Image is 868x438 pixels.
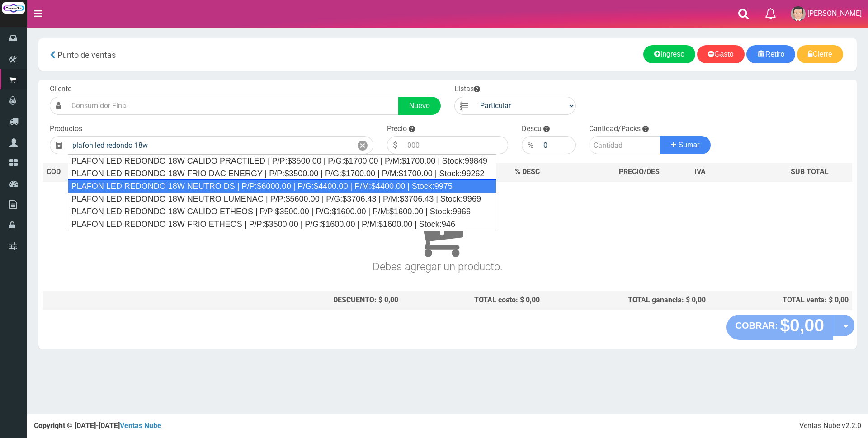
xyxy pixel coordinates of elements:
input: 000 [403,136,508,154]
div: PLAFON LED REDONDO 18W NEUTRO LUMENAC | P/P:$5600.00 | P/G:$3706.43 | P/M:$3706.43 | Stock:9969 [68,193,496,205]
div: $ [387,136,403,154]
a: Nuevo [398,97,441,115]
div: % [522,136,539,154]
img: Logo grande [2,2,25,14]
h3: Debes agregar un producto. [47,194,829,273]
strong: Copyright © [DATE]-[DATE] [34,421,161,430]
div: TOTAL venta: $ 0,00 [713,295,849,306]
span: % DESC [515,167,540,176]
div: Ventas Nube v2.2.0 [799,421,861,431]
div: PLAFON LED REDONDO 18W FRIO DAC ENERGY | P/P:$3500.00 | P/G:$1700.00 | P/M:$1700.00 | Stock:99262 [68,167,496,180]
a: Ingreso [643,45,695,63]
input: Consumidor Final [67,97,399,115]
a: Gasto [697,45,745,63]
div: TOTAL costo: $ 0,00 [406,295,540,306]
input: 000 [539,136,576,154]
img: User Image [791,6,806,21]
div: PLAFON LED REDONDO 18W CALIDO ETHEOS | P/P:$3500.00 | P/G:$1600.00 | P/M:$1600.00 | Stock:9966 [68,205,496,218]
button: Sumar [660,136,711,154]
label: Listas [454,84,480,94]
strong: COBRAR: [736,320,778,330]
span: IVA [694,167,706,176]
label: Descu [522,124,542,134]
span: [PERSON_NAME] [807,9,862,18]
a: Retiro [746,45,796,63]
button: COBRAR: $0,00 [726,315,834,340]
th: COD [43,163,85,181]
span: Punto de ventas [57,50,116,60]
span: PRECIO/DES [619,167,660,176]
span: SUB TOTAL [791,167,829,177]
a: Ventas Nube [120,421,161,430]
div: PLAFON LED REDONDO 18W FRIO ETHEOS | P/P:$3500.00 | P/G:$1600.00 | P/M:$1600.00 | Stock:946 [68,218,496,231]
div: PLAFON LED REDONDO 18W CALIDO PRACTILED | P/P:$3500.00 | P/G:$1700.00 | P/M:$1700.00 | Stock:99849 [68,155,496,167]
label: Cantidad/Packs [589,124,641,134]
label: Productos [50,124,82,134]
span: Sumar [679,141,700,149]
label: Precio [387,124,407,134]
label: Cliente [50,84,71,94]
input: Cantidad [589,136,660,154]
div: DESCUENTO: $ 0,00 [191,295,398,306]
div: TOTAL ganancia: $ 0,00 [547,295,706,306]
input: Introduzca el nombre del producto [68,136,352,154]
div: PLAFON LED REDONDO 18W NEUTRO DS | P/P:$6000.00 | P/G:$4400.00 | P/M:$4400.00 | Stock:9975 [68,179,496,193]
a: Cierre [797,45,843,63]
strong: $0,00 [780,316,824,335]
